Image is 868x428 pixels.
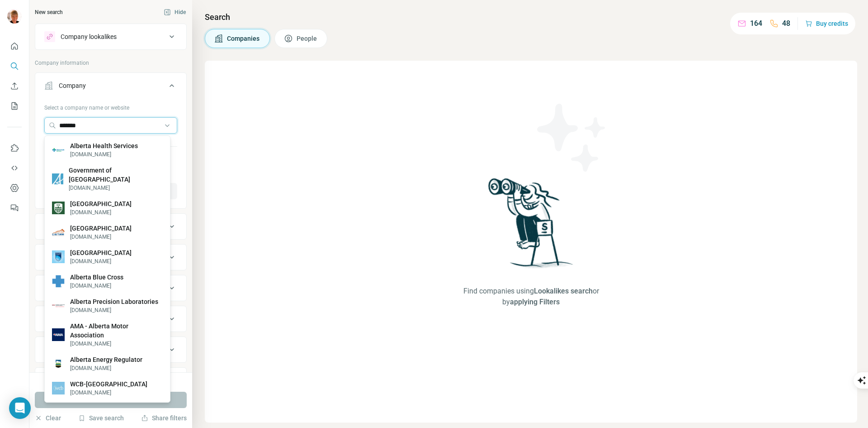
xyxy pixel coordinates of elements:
button: Dashboard [7,180,22,196]
button: Quick start [7,38,22,54]
p: [DOMAIN_NAME] [70,233,132,241]
img: AMA - Alberta Motor Association [52,328,65,341]
button: Use Surfe API [7,160,22,176]
button: Hide [157,5,192,19]
p: [GEOGRAPHIC_DATA] [70,224,132,233]
img: Surfe Illustration - Stars [531,97,613,178]
p: Company information [35,59,187,67]
p: [DOMAIN_NAME] [70,306,158,314]
button: HQ location [35,246,186,268]
p: [DOMAIN_NAME] [70,257,132,265]
h4: Search [205,11,857,24]
p: 164 [750,18,762,29]
p: [GEOGRAPHIC_DATA] [70,248,132,257]
img: Alberta Energy Regulator [52,357,65,370]
button: My lists [7,98,22,114]
button: Enrich CSV [7,78,22,94]
button: Company lookalikes [35,26,186,48]
p: Government of [GEOGRAPHIC_DATA] [69,166,163,184]
img: Alberta Precision Laboratories [52,299,65,312]
img: Avatar [7,9,22,24]
p: Alberta Precision Laboratories [70,297,158,306]
img: Northern Alberta Institute of Technology [52,250,65,263]
div: Open Intercom Messenger [9,397,31,419]
button: Keywords [35,370,186,391]
img: WCB-Alberta [52,382,65,394]
p: [DOMAIN_NAME] [70,389,147,397]
span: Lookalikes search [534,287,593,295]
button: Industry [35,216,186,237]
img: Government of Alberta [52,173,63,185]
button: Clear [35,414,61,423]
p: 48 [782,18,790,29]
p: [DOMAIN_NAME] [69,184,163,192]
p: [DOMAIN_NAME] [70,340,163,348]
img: Alberta Health Services [52,144,65,156]
p: [DOMAIN_NAME] [70,208,132,216]
div: Company lookalikes [61,32,117,41]
button: Feedback [7,200,22,216]
p: Alberta Health Services [70,141,138,150]
p: [DOMAIN_NAME] [70,150,138,159]
div: Company [59,81,86,90]
span: applying Filters [510,298,560,306]
p: [DOMAIN_NAME] [70,364,142,372]
p: [GEOGRAPHIC_DATA] [70,199,132,208]
img: Southern Alberta Institute of Technology [52,226,65,239]
button: Employees (size) [35,308,186,330]
button: Company [35,75,186,100]
p: Alberta Energy Regulator [70,355,142,364]
button: Buy credits [805,17,848,30]
span: People [297,34,318,43]
span: Companies [227,34,260,43]
p: WCB-[GEOGRAPHIC_DATA] [70,380,147,389]
button: Use Surfe on LinkedIn [7,140,22,156]
img: Surfe Illustration - Woman searching with binoculars [484,176,578,277]
img: University of Alberta [52,202,65,214]
button: Save search [78,414,124,423]
p: AMA - Alberta Motor Association [70,322,163,340]
button: Share filters [141,414,187,423]
button: Annual revenue ($) [35,277,186,299]
p: Alberta Blue Cross [70,273,123,282]
span: Find companies using or by [458,286,604,308]
div: Select a company name or website [44,100,177,112]
button: Search [7,58,22,74]
img: Alberta Blue Cross [52,275,65,288]
div: New search [35,8,63,16]
button: Technologies [35,339,186,361]
p: [DOMAIN_NAME] [70,282,123,290]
